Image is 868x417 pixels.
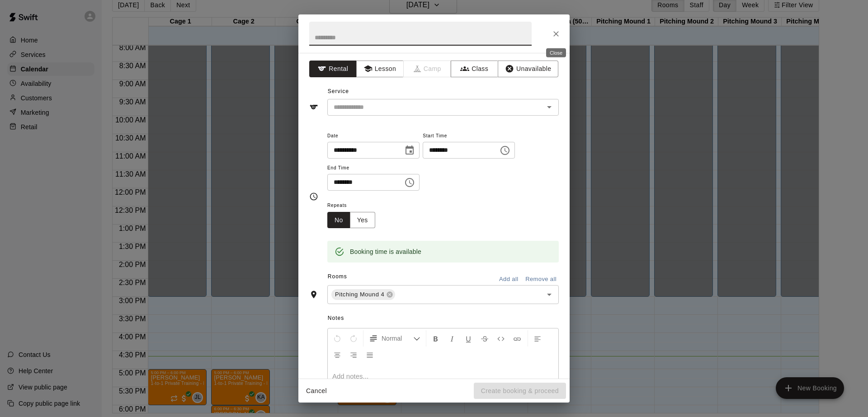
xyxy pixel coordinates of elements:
button: Insert Code [493,330,509,347]
span: Start Time [423,130,515,142]
div: Close [546,48,566,57]
button: Add all [494,272,523,286]
span: Pitching Mound 4 [331,290,388,299]
svg: Service [309,103,318,112]
button: Undo [330,330,345,347]
button: Unavailable [498,61,558,77]
button: Format Underline [461,330,476,347]
button: Cancel [302,383,331,399]
button: Rental [309,61,357,77]
button: Right Align [346,347,361,363]
button: Close [548,26,564,42]
button: Format Bold [428,330,443,347]
svg: Notes [309,376,318,385]
button: Insert Link [509,330,525,347]
span: Date [327,130,420,142]
button: Format Strikethrough [477,330,492,347]
span: Service [328,88,349,94]
div: Pitching Mound 4 [331,289,395,300]
button: Class [451,61,498,77]
button: Justify Align [362,347,377,363]
button: Formatting Options [365,330,424,347]
span: Camps can only be created in the Services page [404,61,451,77]
button: Remove all [523,272,559,286]
svg: Rooms [309,290,318,299]
span: Notes [328,311,559,326]
span: End Time [327,162,420,174]
button: Open [543,101,556,113]
button: Choose time, selected time is 3:45 PM [401,173,419,192]
svg: Timing [309,192,318,201]
button: Left Align [530,330,545,347]
button: Yes [350,212,375,229]
button: Choose date, selected date is Oct 13, 2025 [401,141,419,159]
button: Choose time, selected time is 3:15 PM [496,141,514,159]
button: No [327,212,350,229]
span: Normal [382,334,413,343]
div: Booking time is available [350,244,421,260]
button: Open [543,288,556,301]
button: Lesson [356,61,404,77]
span: Rooms [328,273,347,280]
button: Redo [346,330,361,347]
div: outlined button group [327,212,375,229]
button: Center Align [330,347,345,363]
span: Repeats [327,200,382,212]
button: Format Italics [444,330,460,347]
